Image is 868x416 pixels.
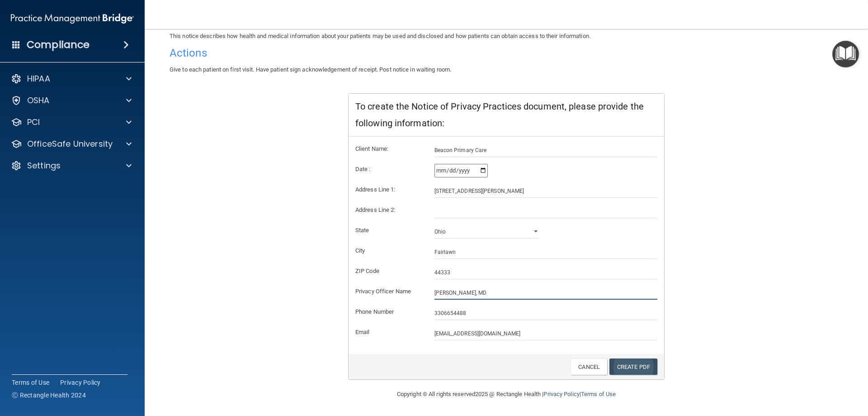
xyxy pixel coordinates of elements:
input: _____ [434,266,658,279]
a: Privacy Policy [60,378,101,387]
a: OfficeSafe University [11,139,132,149]
p: Settings [27,160,61,171]
a: Privacy Policy [543,391,579,397]
label: Phone Number [349,306,428,317]
p: OSHA [27,95,50,106]
a: OSHA [11,95,132,106]
label: Privacy Officer Name [349,286,428,297]
p: PCI [27,117,40,128]
label: Client Name: [349,143,428,154]
label: Date : [349,164,428,175]
h4: Actions [170,47,843,59]
label: Address Line 2: [349,205,428,215]
a: Create PDF [609,359,657,375]
label: Address Line 1: [349,184,428,195]
button: Open Resource Center [832,41,859,67]
a: HIPAA [11,73,132,84]
a: PCI [11,117,132,128]
a: Terms of Use [581,391,616,397]
p: OfficeSafe University [27,139,113,149]
label: State [349,225,428,236]
p: HIPAA [27,73,50,84]
label: City [349,245,428,256]
label: Email [349,327,428,338]
a: Cancel [571,359,607,375]
a: Terms of Use [12,378,49,387]
div: Copyright © All rights reserved 2025 @ Rectangle Health | | [341,380,671,409]
span: This notice describes how health and medical information about your patients may be used and disc... [170,33,590,39]
h4: Compliance [27,38,90,51]
a: Settings [11,160,132,171]
img: PMB logo [11,10,134,28]
div: To create the Notice of Privacy Practices document, please provide the following information: [349,94,664,137]
span: Ⓒ Rectangle Health 2024 [12,391,86,400]
label: ZIP Code [349,266,428,277]
span: Give to each patient on first visit. Have patient sign acknowledgement of receipt. Post notice in... [170,66,451,73]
